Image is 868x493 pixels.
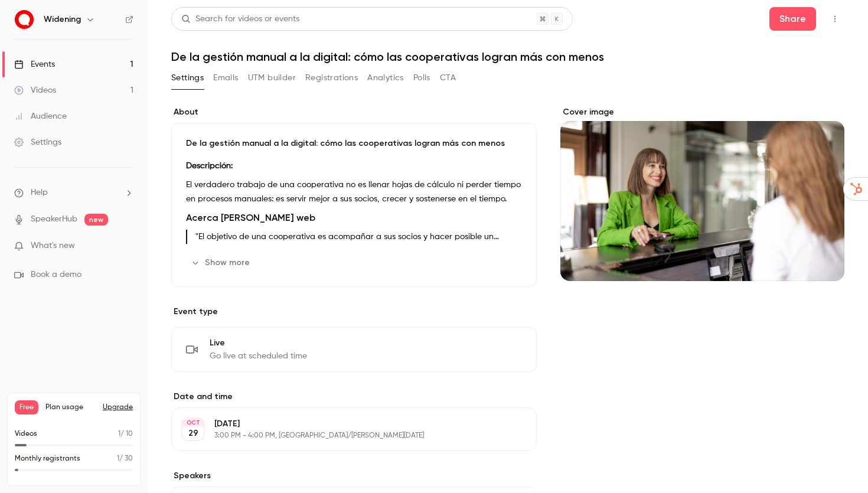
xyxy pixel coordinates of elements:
span: What's new [31,240,75,252]
p: / 10 [118,429,133,439]
label: Cover image [560,106,844,118]
div: Search for videos or events [181,13,299,25]
span: Go live at scheduled time [210,350,307,362]
p: De la gestión manual a la digital: cómo las cooperativas logran más con menos [186,138,522,149]
div: Events [14,58,55,70]
li: help-dropdown-opener [14,187,133,199]
p: Monthly registrants [15,453,80,464]
span: Live [210,337,307,349]
button: UTM builder [248,68,296,87]
div: Audience [14,110,67,122]
button: Upgrade [103,403,133,412]
button: Registrations [305,68,358,87]
div: Settings [14,136,61,148]
p: 3:00 PM - 4:00 PM, [GEOGRAPHIC_DATA]/[PERSON_NAME][DATE] [214,431,474,440]
h1: De la gestión manual a la digital: cómo las cooperativas logran más con menos [171,50,844,64]
button: Polls [413,68,430,87]
span: new [84,214,108,226]
p: El verdadero trabajo de una cooperativa no es llenar hojas de cálculo ni perder tiempo en proceso... [186,178,522,206]
label: Date and time [171,391,537,403]
section: Cover image [560,106,844,281]
span: Plan usage [45,403,96,412]
p: Event type [171,306,537,318]
iframe: Noticeable Trigger [119,241,133,252]
span: Book a demo [31,269,81,281]
button: CTA [440,68,456,87]
a: SpeakerHub [31,213,77,226]
div: OCT [182,419,204,427]
span: Free [15,400,38,414]
button: Analytics [367,68,404,87]
p: Videos [15,429,37,439]
div: Videos [14,84,56,96]
span: Help [31,187,48,199]
h6: Widening [44,14,81,25]
p: / 30 [117,453,133,464]
label: Speakers [171,470,537,482]
span: 1 [118,430,120,438]
label: About [171,106,537,118]
span: 1 [117,455,119,462]
p: "El objetivo de una cooperativa es acompañar a sus socios y hacer posible un crecimiento sostenib... [195,230,522,244]
strong: Descripción: [186,162,233,170]
button: Settings [171,68,204,87]
button: Show more [186,253,257,272]
h2: Acerca [PERSON_NAME] web [186,211,522,225]
p: [DATE] [214,418,474,430]
button: Share [769,7,816,31]
p: 29 [188,427,198,439]
img: Widening [15,10,34,29]
button: Emails [213,68,238,87]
